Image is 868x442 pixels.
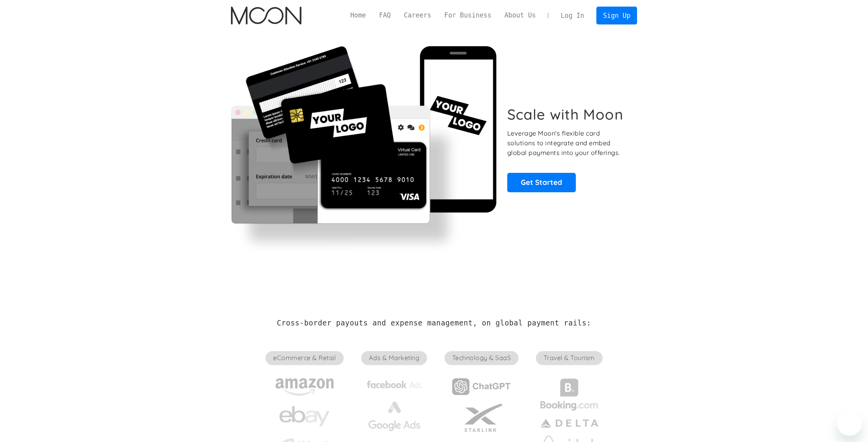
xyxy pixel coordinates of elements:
[231,7,301,24] img: Moon Logo
[361,351,427,365] span: Ads & Marketing
[596,7,637,24] a: Sign Up
[554,7,591,24] a: Log In
[507,173,576,192] a: Get Started
[344,10,372,20] a: Home
[231,7,301,24] a: home
[444,351,518,365] span: Technology & SaaS
[507,106,623,123] h1: Scale with Moon
[507,129,629,157] p: Leverage Moon's flexible card solutions to integrate and embed global payments into your offerings.
[277,319,591,327] h2: Cross-border payouts and expense management, on global payment rails:
[536,351,603,365] span: Travel & Tourism
[438,10,498,20] a: For Business
[498,10,542,20] a: About Us
[397,10,437,20] a: Careers
[837,411,862,436] iframe: Button to launch messaging window
[372,10,397,20] a: FAQ
[265,351,344,365] span: eCommerce & Retail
